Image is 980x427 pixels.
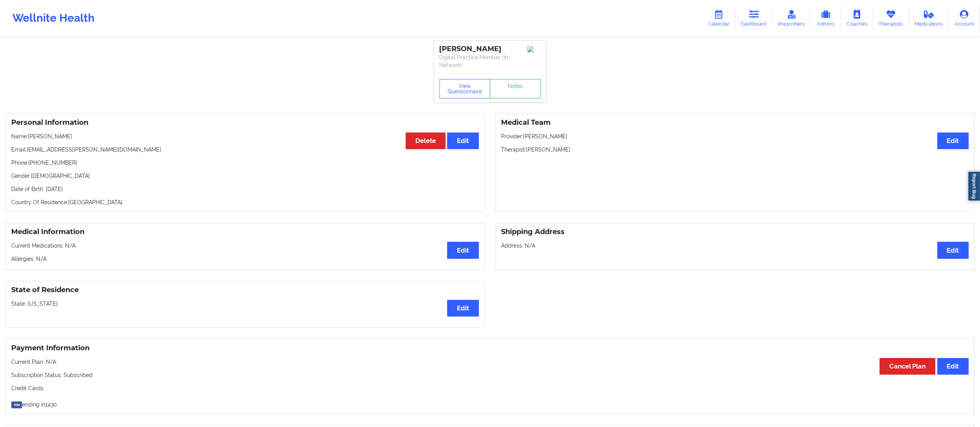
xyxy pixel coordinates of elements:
[439,79,491,98] button: View Questionnaire
[937,358,969,375] button: Edit
[439,53,541,69] p: Digital Practice Member (In-Network)
[909,5,949,31] a: Medications
[11,344,969,353] h3: Payment Information
[949,5,980,31] a: Account
[968,171,980,201] a: Report Bug
[11,133,479,140] p: Name: [PERSON_NAME]
[11,118,479,127] h3: Personal Information
[501,227,969,236] h3: Shipping Address
[447,300,479,317] button: Edit
[11,255,479,263] p: Allergies: N/A
[11,172,479,180] p: Gender: [DEMOGRAPHIC_DATA]
[702,5,735,31] a: Calendar
[501,133,969,140] p: Provider: [PERSON_NAME]
[880,358,935,375] button: Cancel Plan
[406,133,446,149] button: Delete
[490,79,541,98] a: Notes
[873,5,909,31] a: Therapists
[11,198,479,206] p: Country Of Residence: [GEOGRAPHIC_DATA]
[11,242,479,250] p: Current Medications: N/A
[527,46,541,52] img: Image%2Fplaceholer-image.png
[735,5,773,31] a: Dashboard
[501,146,969,153] p: Therapist: [PERSON_NAME]
[11,384,969,392] p: Credit Cards:
[841,5,873,31] a: Coaches
[447,242,479,258] button: Edit
[11,371,969,379] p: Subscription Status: Subscribed
[937,242,969,258] button: Edit
[439,45,541,53] div: [PERSON_NAME]
[11,185,479,193] p: Date of Birth: [DATE]
[11,286,479,294] h3: State of Residence
[937,133,969,149] button: Edit
[11,398,969,408] p: ending in 1430
[773,5,811,31] a: Prescribers
[811,5,841,31] a: Admins
[501,118,969,127] h3: Medical Team
[501,242,969,250] p: Address: N/A
[11,300,479,308] p: State: [US_STATE]
[447,133,479,149] button: Edit
[11,159,479,167] p: Phone: [PHONE_NUMBER]
[11,227,479,236] h3: Medical Information
[11,146,479,153] p: Email: [EMAIL_ADDRESS][PERSON_NAME][DOMAIN_NAME]
[11,358,969,366] p: Current Plan: N/A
